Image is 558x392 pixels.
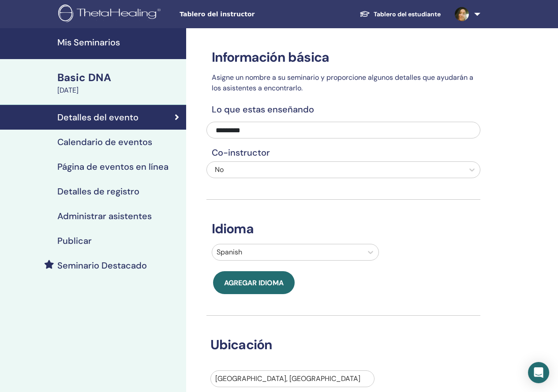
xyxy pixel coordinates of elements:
span: Tablero del instructor [180,10,312,19]
h4: Página de eventos en línea [57,161,169,172]
h4: Co-instructor [206,147,480,158]
h4: Mis Seminarios [57,37,181,48]
h3: Ubicación [205,337,468,353]
h4: Administrar asistentes [57,211,152,221]
div: Open Intercom Messenger [528,362,549,383]
span: No [215,165,224,174]
button: Agregar idioma [213,271,295,294]
div: Basic DNA [57,70,181,85]
h4: Detalles del evento [57,112,139,123]
img: graduation-cap-white.svg [360,10,370,18]
span: Agregar idioma [224,278,284,287]
img: logo.png [58,4,164,24]
a: Basic DNA[DATE] [52,70,186,96]
h4: Lo que estas enseñando [206,104,480,115]
img: default.jpg [455,7,469,21]
h3: Idioma [206,221,480,237]
h4: Calendario de eventos [57,137,152,147]
a: Tablero del estudiante [352,6,448,22]
h4: Publicar [57,235,92,246]
div: [DATE] [57,85,181,96]
h4: Detalles de registro [57,186,139,197]
p: Asigne un nombre a su seminario y proporcione algunos detalles que ayudarán a los asistentes a en... [206,72,480,93]
h4: Seminario Destacado [57,260,147,271]
h3: Información básica [206,49,480,65]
